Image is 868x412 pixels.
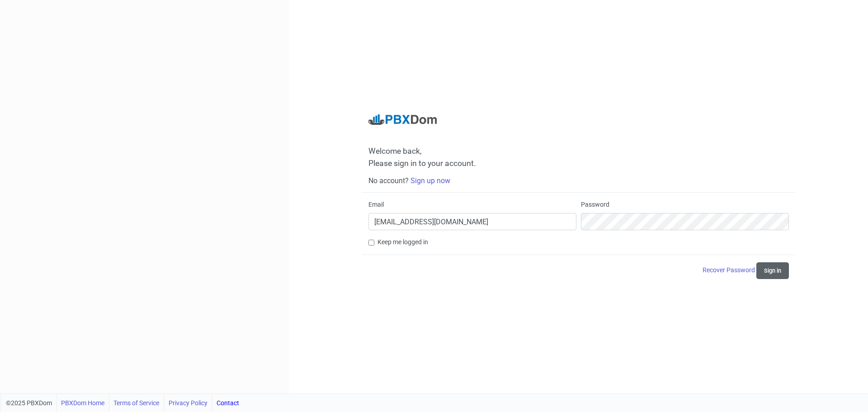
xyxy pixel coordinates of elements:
[217,394,239,412] a: Contact
[368,176,789,185] h6: No account?
[6,394,239,412] div: ©2025 PBXDom
[410,176,450,185] a: Sign up now
[581,200,609,209] label: Password
[756,262,789,279] button: Sign in
[368,147,789,156] span: Welcome back,
[368,159,476,168] span: Please sign in to your account.
[368,213,576,230] input: Email here...
[368,200,384,209] label: Email
[113,394,159,412] a: Terms of Service
[169,394,208,412] a: Privacy Policy
[377,237,428,247] label: Keep me logged in
[61,394,104,412] a: PBXDom Home
[703,266,756,274] a: Recover Password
